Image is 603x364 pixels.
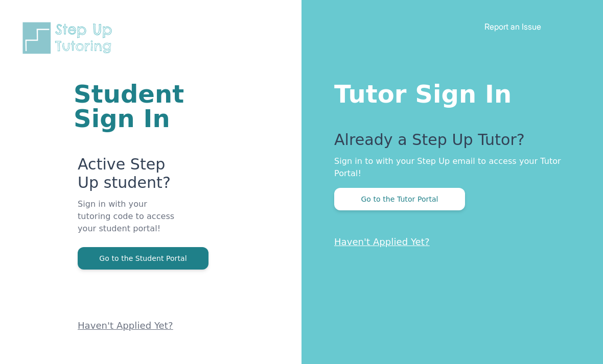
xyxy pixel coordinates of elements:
p: Active Step Up student? [78,155,179,198]
p: Sign in to with your Step Up email to access your Tutor Portal! [334,155,562,180]
p: Sign in with your tutoring code to access your student portal! [78,198,179,247]
a: Haven't Applied Yet? [78,320,173,331]
h1: Tutor Sign In [334,78,562,106]
a: Go to the Student Portal [78,253,208,263]
button: Go to the Tutor Portal [334,188,465,210]
h1: Student Sign In [74,82,179,131]
img: Step Up Tutoring horizontal logo [20,20,119,56]
button: Go to the Student Portal [78,247,208,270]
a: Haven't Applied Yet? [334,236,430,247]
a: Go to the Tutor Portal [334,194,465,204]
a: Report an Issue [484,21,541,32]
p: Already a Step Up Tutor? [334,131,562,155]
